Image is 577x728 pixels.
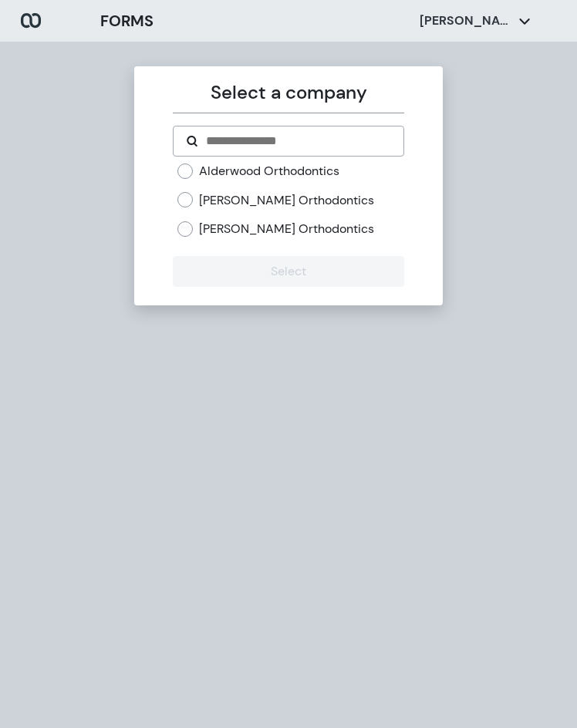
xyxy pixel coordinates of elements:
p: [PERSON_NAME] [420,12,512,29]
label: [PERSON_NAME] Orthodontics [199,221,374,238]
p: Select a company [173,79,403,106]
label: [PERSON_NAME] Orthodontics [199,192,374,209]
h3: FORMS [100,9,154,32]
input: Search [204,132,390,150]
label: Alderwood Orthodontics [199,163,339,180]
button: Select [173,256,403,287]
